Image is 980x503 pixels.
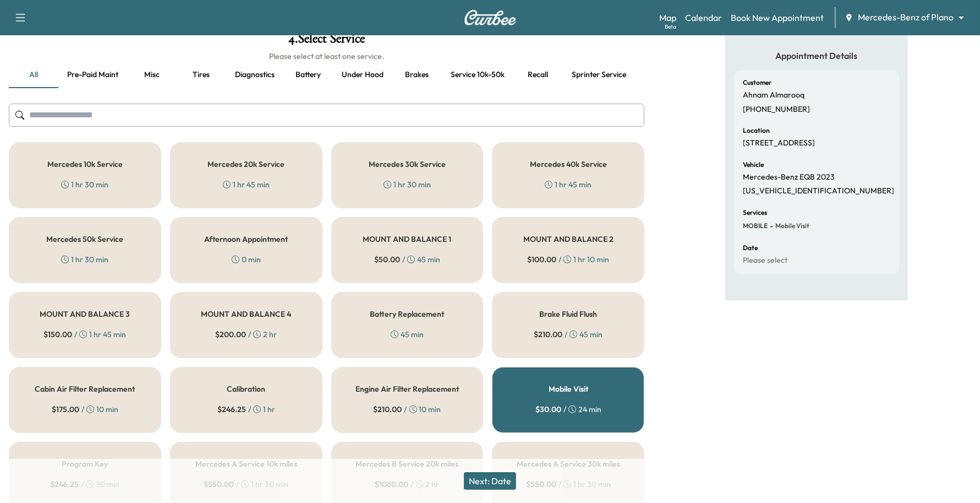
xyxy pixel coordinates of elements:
div: / 45 min [374,254,440,265]
span: Mercedes-Benz of Plano [858,11,954,24]
button: Service 10k-50k [442,62,513,88]
h5: Mercedes 50k Service [46,235,123,243]
h6: Customer [743,79,771,86]
h6: Please select at least one service. [9,51,644,62]
h5: Battery Replacement [370,310,445,318]
button: Under hood [333,62,392,88]
h5: Calibration [227,385,265,393]
span: - [768,220,773,231]
button: Brakes [392,62,442,88]
h5: Engine Air Filter Replacement [355,385,459,393]
div: / 1 hr 10 min [527,254,609,265]
a: Calendar [685,11,722,24]
span: $ 200.00 [215,329,246,340]
button: Battery [283,62,333,88]
h5: MOUNT AND BALANCE 2 [523,235,614,243]
div: 45 min [391,329,424,340]
p: Mercedes-Benz EQB 2023 [743,172,835,182]
span: Mobile Visit [773,221,809,230]
div: 1 hr 30 min [384,179,431,190]
h5: Afternoon Appointment [204,235,288,243]
button: Next: Date [464,472,516,490]
div: / 2 hr [215,329,277,340]
h5: Appointment Details [734,50,899,62]
a: MapBeta [659,11,676,24]
span: $ 246.25 [217,404,246,415]
span: $ 210.00 [374,404,402,415]
button: Pre-paid maint [58,62,127,88]
h6: Location [743,127,770,134]
div: Beta [665,23,676,31]
button: all [9,62,58,88]
button: Diagnostics [226,62,283,88]
div: 0 min [232,254,261,265]
h5: Cabin Air Filter Replacement [35,385,135,393]
span: $ 100.00 [527,254,556,265]
button: Recall [513,62,563,88]
span: $ 50.00 [374,254,400,265]
div: basic tabs example [9,62,644,88]
h5: Brake Fluid Flush [539,310,597,318]
p: [PHONE_NUMBER] [743,105,810,115]
span: MOBILE [743,221,768,230]
div: 1 hr 45 min [545,179,592,190]
div: / 10 min [374,404,441,415]
p: Please select [743,256,787,266]
h5: MOUNT AND BALANCE 1 [363,235,452,243]
div: / 1 hr [217,404,275,415]
button: Tires [177,62,226,88]
button: Misc [127,62,177,88]
span: $ 175.00 [52,404,79,415]
div: 1 hr 30 min [61,254,108,265]
h5: Mercedes 30k Service [369,160,446,168]
h5: MOUNT AND BALANCE 4 [201,310,291,318]
h5: Mercedes 10k Service [47,160,123,168]
h6: Services [743,209,767,216]
h5: Mercedes 20k Service [207,160,284,168]
button: Sprinter service [563,62,635,88]
img: Curbee Logo [464,10,517,25]
div: / 10 min [52,404,118,415]
div: 1 hr 30 min [61,179,108,190]
h5: Mobile Visit [549,385,588,393]
p: Ahnam Almarooq [743,90,804,100]
div: 1 hr 45 min [223,179,270,190]
h6: Date [743,245,758,251]
div: / 24 min [535,404,601,415]
span: $ 210.00 [534,329,562,340]
span: $ 150.00 [43,329,72,340]
p: [US_VEHICLE_IDENTIFICATION_NUMBER] [743,186,894,196]
a: Book New Appointment [731,11,824,24]
h5: Mercedes 40k Service [530,160,607,168]
span: $ 30.00 [535,404,561,415]
h1: 4 . Select Service [9,32,644,51]
p: [STREET_ADDRESS] [743,138,815,148]
h5: MOUNT AND BALANCE 3 [40,310,130,318]
div: / 45 min [534,329,603,340]
div: / 1 hr 45 min [43,329,126,340]
h6: Vehicle [743,161,764,168]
